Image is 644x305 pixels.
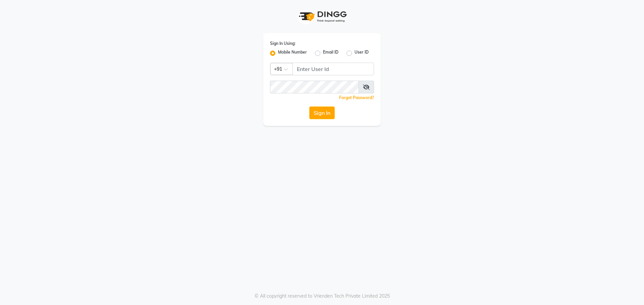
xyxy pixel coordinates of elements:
input: Username [292,63,374,75]
a: Forgot Password? [339,95,374,100]
label: Sign In Using: [270,41,296,47]
label: Mobile Number [278,49,307,57]
label: User ID [355,49,369,57]
label: Email ID [323,49,338,57]
input: Username [270,81,359,93]
img: logo1.svg [295,7,349,26]
button: Sign In [309,106,335,119]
